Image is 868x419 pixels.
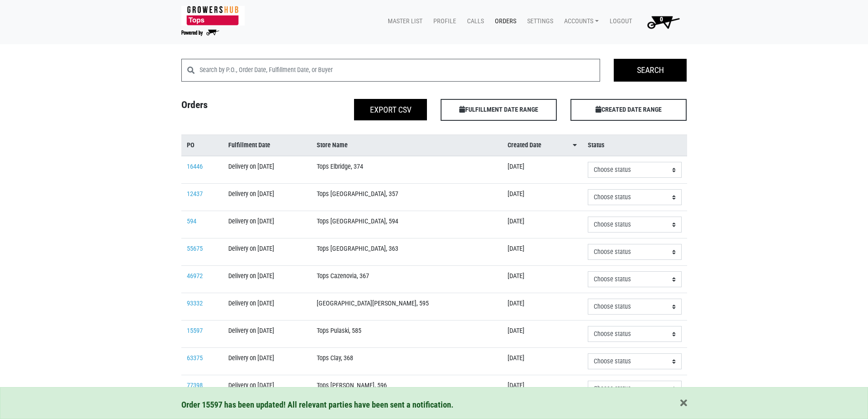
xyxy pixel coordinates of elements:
a: Status [588,140,682,150]
a: Fulfillment Date [228,140,306,150]
td: [DATE] [502,211,582,238]
td: [DATE] [502,266,582,293]
h4: Orders [175,99,304,117]
td: Delivery on [DATE] [223,184,311,211]
span: Store Name [317,140,348,150]
a: Calls [460,13,488,30]
input: Search by P.O., Order Date, Fulfillment Date, or Buyer [200,59,601,82]
td: Delivery on [DATE] [223,211,311,238]
a: Orders [488,13,520,30]
span: CREATED DATE RANGE [570,99,687,121]
td: Delivery on [DATE] [223,266,311,293]
a: 12437 [187,190,203,198]
div: Order 15597 has been updated! All relevant parties have been sent a notification. [181,398,687,411]
a: Profile [426,13,460,30]
td: Tops Elbridge, 374 [311,156,502,184]
a: Settings [520,13,557,30]
td: [GEOGRAPHIC_DATA][PERSON_NAME], 595 [311,293,502,321]
img: Powered by Big Wheelbarrow [181,30,219,36]
img: Cart [643,13,683,31]
a: Store Name [317,140,497,150]
span: FULFILLMENT DATE RANGE [441,99,557,121]
td: [DATE] [502,293,582,321]
input: Search [614,59,687,82]
td: Delivery on [DATE] [223,375,311,403]
td: Delivery on [DATE] [223,238,311,266]
a: 46972 [187,272,203,280]
td: [DATE] [502,375,582,403]
span: 0 [660,16,663,23]
td: Tops [GEOGRAPHIC_DATA], 594 [311,211,502,238]
a: PO [187,140,218,150]
a: 93332 [187,300,203,307]
td: Tops [PERSON_NAME], 596 [311,375,502,403]
td: Tops [GEOGRAPHIC_DATA], 357 [311,184,502,211]
a: 55675 [187,245,203,253]
span: Fulfillment Date [228,140,270,150]
td: Delivery on [DATE] [223,321,311,348]
td: Tops Clay, 368 [311,348,502,375]
span: PO [187,140,195,150]
a: 0 [636,13,687,31]
a: 594 [187,217,196,225]
a: 16446 [187,163,203,171]
td: [DATE] [502,321,582,348]
a: 77398 [187,382,203,389]
button: Export CSV [354,99,427,120]
td: [DATE] [502,184,582,211]
img: 279edf242af8f9d49a69d9d2afa010fb.png [181,6,245,26]
a: Created Date [508,140,576,150]
td: Tops [GEOGRAPHIC_DATA], 363 [311,238,502,266]
td: [DATE] [502,238,582,266]
span: Created Date [508,140,541,150]
span: Status [588,140,605,150]
td: Tops Pulaski, 585 [311,321,502,348]
td: [DATE] [502,156,582,184]
a: 15597 [187,327,203,335]
a: Logout [602,13,636,30]
td: Tops Cazenovia, 367 [311,266,502,293]
td: Delivery on [DATE] [223,293,311,321]
a: Master List [380,13,426,30]
a: 63375 [187,354,203,362]
td: Delivery on [DATE] [223,348,311,375]
td: Delivery on [DATE] [223,156,311,184]
a: Accounts [557,13,602,30]
td: [DATE] [502,348,582,375]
